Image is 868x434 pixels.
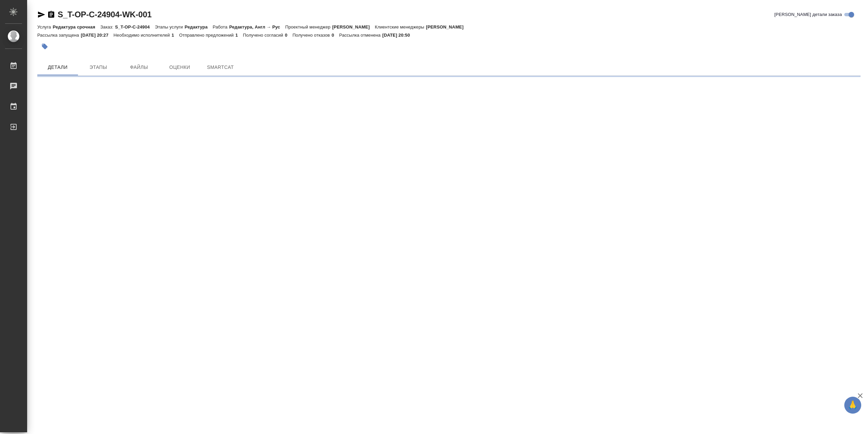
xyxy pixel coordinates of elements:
[375,24,426,30] p: Клиентские менеджеры
[339,33,382,38] p: Рассылка отменена
[163,63,196,72] span: Оценки
[229,24,285,30] p: Редактура, Англ → Рус
[774,11,842,18] span: [PERSON_NAME] детали заказа
[37,33,81,38] p: Рассылка запущена
[243,33,285,38] p: Получено согласий
[47,11,55,19] button: Скопировать ссылку
[285,24,332,30] p: Проектный менеджер
[382,33,415,38] p: [DATE] 20:50
[82,63,115,72] span: Этапы
[213,24,229,30] p: Работа
[53,24,100,30] p: Редактура срочная
[114,33,172,38] p: Необходимо исполнителей
[293,33,332,38] p: Получено отказов
[81,33,114,38] p: [DATE] 20:27
[58,10,152,19] a: S_T-OP-C-24904-WK-001
[844,397,861,414] button: 🙏
[285,33,292,38] p: 0
[100,24,115,30] p: Заказ:
[332,24,375,30] p: [PERSON_NAME]
[847,398,859,412] span: 🙏
[123,63,155,72] span: Файлы
[204,63,237,72] span: SmartCat
[185,24,213,30] p: Редактура
[332,33,339,38] p: 0
[426,24,469,30] p: [PERSON_NAME]
[41,63,74,72] span: Детали
[155,24,185,30] p: Этапы услуги
[37,11,45,19] button: Скопировать ссылку для ЯМессенджера
[179,33,235,38] p: Отправлено предложений
[172,33,179,38] p: 1
[37,24,53,30] p: Услуга
[37,39,52,54] button: Добавить тэг
[115,24,155,30] p: S_T-OP-C-24904
[235,33,243,38] p: 1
